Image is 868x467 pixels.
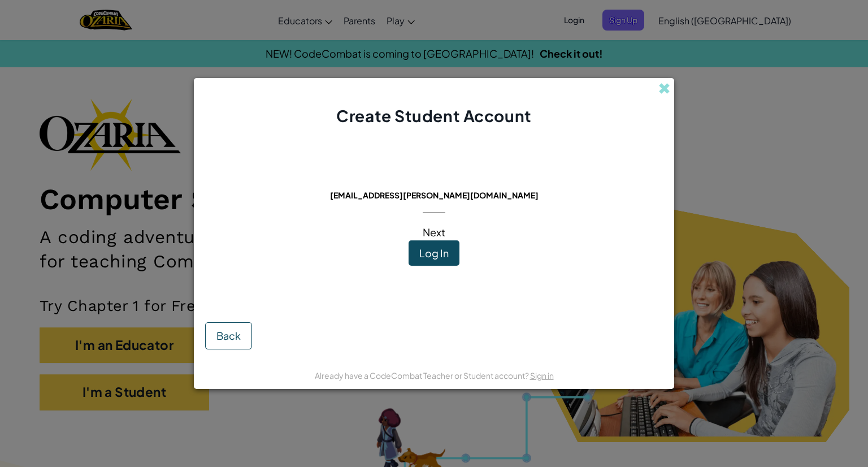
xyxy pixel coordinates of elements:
button: Log In [409,240,459,266]
span: Log In [419,247,449,260]
span: This email is already in use: [354,174,514,187]
span: [EMAIL_ADDRESS][PERSON_NAME][DOMAIN_NAME] [330,190,539,200]
button: Back [205,322,252,349]
span: Already have a CodeCombat Teacher or Student account? [315,370,530,380]
a: Sign in [530,370,554,380]
span: Next [423,226,445,239]
span: Back [216,329,241,342]
span: Create Student Account [336,106,531,126]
